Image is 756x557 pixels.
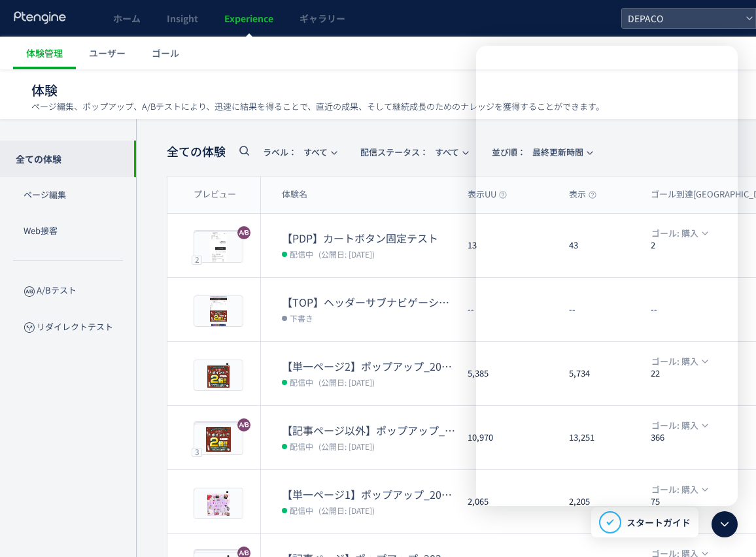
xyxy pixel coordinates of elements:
[197,363,240,388] img: 4ae5c2bb8e7d63de4086b9f867a48d141759281735374.png
[197,491,240,516] img: f6e69b6bd3cd615202c0588b3497190f1759281533500.png
[457,278,558,341] div: --
[282,487,457,502] dt: 【単一ページ1】ポップアップ_20251001
[360,141,459,163] span: すべて
[192,255,202,264] div: 2
[457,342,558,405] div: 5,385
[31,101,604,112] p: ページ編集、ポップアップ、A/Bテストにより、迅速に結果を得ることで、直近の成果、そして継続成長のためのナレッジを獲得することができます。
[263,146,297,158] span: ラベル：
[468,188,507,201] span: 表示UU
[558,470,640,533] div: 2,205
[352,141,475,162] button: 配信ステータス​：すべて
[627,516,691,530] span: スタートガイド
[89,46,126,59] span: ユーザー
[318,441,375,452] span: (公開日: [DATE])
[318,505,375,516] span: (公開日: [DATE])
[113,12,141,25] span: ホーム
[26,46,63,59] span: 体験管理
[290,311,313,324] span: 下書き
[192,447,202,456] div: 3
[282,423,457,438] dt: 【記事ページ以外】ポップアップ_20251001
[318,377,375,388] span: (公開日: [DATE])
[300,12,345,25] span: ギャラリー
[457,406,558,469] div: 10,970
[152,46,179,59] span: ゴール
[167,143,226,160] span: 全ての体験
[360,146,428,158] span: 配信ステータス​：
[624,8,740,28] span: DEPACO
[197,427,240,452] img: efb613e78dd385384c17f0edc23d335a1759280285655.png
[282,359,457,374] dt: 【単一ページ2】ポップアップ_20251001
[194,296,243,326] img: 6c860eb7488cc51f641869b75320fc551759455702109.jpeg
[194,188,236,201] span: プレビュー
[167,12,198,25] span: Insight
[290,439,313,452] span: 配信中
[476,46,738,506] iframe: Intercom live chat
[31,81,744,100] h1: 体験
[254,141,344,162] button: ラベル：すべて
[290,503,313,516] span: 配信中
[457,470,558,533] div: 2,065
[290,375,313,388] span: 配信中
[224,12,273,25] span: Experience
[263,141,328,163] span: すべて
[194,232,243,262] img: b8428d42938d0a6cacafd5a2207db8a41759396590018.jpeg
[282,188,307,201] span: 体験名
[290,247,313,260] span: 配信中
[282,231,457,246] dt: 【PDP】カートボタン固定テスト
[318,248,375,260] span: (公開日: [DATE])
[457,214,558,277] div: 13
[282,295,457,310] dt: 【TOP】ヘッダーサブナビゲーションテスト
